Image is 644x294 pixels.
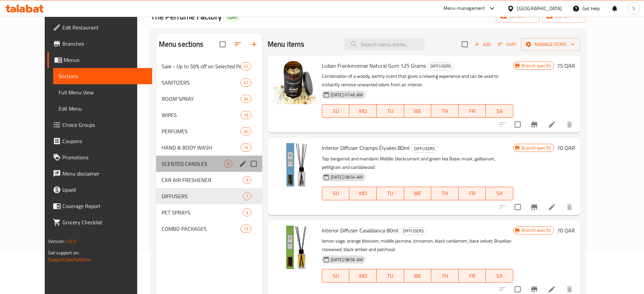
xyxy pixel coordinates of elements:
[404,187,432,200] button: WE
[159,39,204,49] h2: Menu sections
[404,269,432,282] button: WE
[519,145,554,151] span: Branch specific
[434,271,456,281] span: TH
[322,225,398,235] span: Interior Diffuser Casablanca 80ml
[241,127,251,135] div: items
[526,199,542,215] button: Branch-specific-item
[224,160,232,168] div: items
[407,188,429,198] span: WE
[47,117,152,133] a: Choice Groups
[486,104,513,118] button: SA
[156,172,262,188] div: CAR AIR FRESHENER9
[431,269,459,282] button: TH
[47,182,152,198] a: Upsell
[241,144,251,151] span: 14
[162,208,243,217] span: PET SPRAYS
[526,40,575,49] span: Manage items
[162,95,241,103] span: ROOM SPRAY
[472,39,494,50] button: Add
[241,112,251,118] span: 19
[489,188,511,198] span: SA
[273,143,316,186] img: Interior Diffuser Champs Élysées 80ml
[461,106,483,116] span: FR
[162,143,241,152] span: HAND & BODY WASH
[53,68,152,84] a: Sections
[162,127,241,135] span: PERFUMES
[519,63,554,69] span: Branch specific
[322,72,513,89] p: Combination of a woody, earthy scent that gives a relaxing experience and can be used to instantl...
[547,12,580,21] span: export
[349,104,377,118] button: MO
[162,62,241,70] span: Sale - Up to 50% off on Selected Perfumes
[66,237,76,246] span: 1.0.0
[431,104,459,118] button: TH
[459,104,486,118] button: FR
[349,269,377,282] button: MO
[459,187,486,200] button: FR
[156,221,262,237] div: COMBO PACKAGES13
[407,106,429,116] span: WE
[273,61,316,104] img: Luban Frankincense Natural Gum 125 Grams
[47,36,152,52] a: Branches
[230,36,246,52] span: Sort sections
[404,104,432,118] button: WE
[322,61,426,71] span: Luban Frankincense Natural Gum 125 Grams
[156,156,262,172] div: SCENTED CANDLES5edit
[243,209,251,216] span: 4
[224,161,232,167] span: 5
[400,227,427,235] div: DIFFUSERS
[162,160,224,168] span: SCENTED CANDLES
[352,106,374,116] span: MO
[243,177,251,183] span: 9
[511,200,525,214] span: Select to update
[443,4,485,13] div: Menu-management
[268,39,305,49] h2: Menu items
[241,78,251,87] div: items
[62,153,147,161] span: Promotions
[62,218,147,226] span: Grocery Checklist
[411,145,438,153] span: DIFFUSERS
[328,256,366,263] span: [DATE] 08:56 AM
[461,188,483,198] span: FR
[561,116,578,133] button: delete
[345,39,424,50] input: search
[162,78,241,87] div: SANITIZERS
[496,39,518,50] button: Sort
[162,225,241,233] span: COMBO PACKAGES
[328,174,366,180] span: [DATE] 08:54 AM
[156,188,262,204] div: DIFFUSERS7
[62,202,147,210] span: Coverage Report
[225,13,240,21] div: Open
[47,165,152,182] a: Menu disclaimer
[377,187,404,200] button: TU
[349,187,377,200] button: MO
[215,37,230,51] span: Select all sections
[47,198,152,214] a: Coverage Report
[156,107,262,123] div: WIPES19
[246,36,262,52] button: Add section
[243,192,251,200] div: items
[519,227,554,233] span: Branch specific
[459,269,486,282] button: FR
[434,188,456,198] span: TH
[322,143,410,153] span: Interior Diffuser Champs Élysées 80ml
[352,188,374,198] span: MO
[548,203,556,211] a: Edit menu item
[243,193,251,200] span: 7
[156,204,262,221] div: PET SPRAYS4
[427,62,454,70] div: DIFFUSERS
[47,214,152,230] a: Grocery Checklist
[325,106,347,116] span: SU
[59,72,147,80] span: Sections
[400,227,427,235] span: DIFFUSERS
[162,111,241,119] span: WIPES
[47,52,152,68] a: Menus
[511,117,525,132] span: Select to update
[557,226,575,235] h6: 70 QAR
